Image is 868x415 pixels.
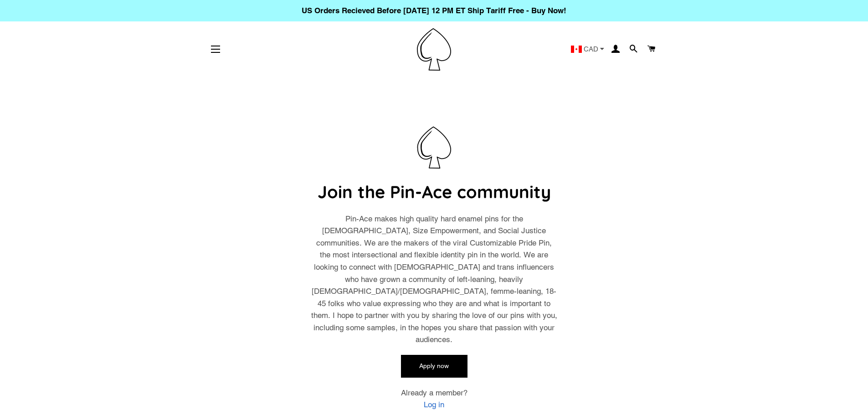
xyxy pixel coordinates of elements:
a: Log in [424,400,444,409]
h1: Join the Pin-Ace community [318,179,551,204]
a: Apply now [401,355,467,378]
p: Already a member? [401,387,467,399]
span: CAD [584,46,598,52]
img: Pin-Ace [417,28,451,71]
img: Pin-Ace [411,125,457,170]
p: Pin-Ace makes high quality hard enamel pins for the [DEMOGRAPHIC_DATA], Size Empowerment, and Soc... [311,213,557,346]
